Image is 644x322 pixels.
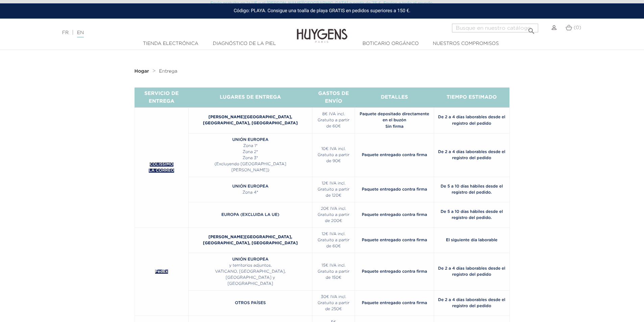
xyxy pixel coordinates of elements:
[317,301,349,311] font: Gratuito a partir de 250€
[214,162,286,166] font: (Excluyendo [GEOGRAPHIC_DATA]
[317,270,349,280] font: Gratuito a partir de 150€
[440,210,503,220] font: De 5 a 10 días hábiles desde el registro del pedido.
[144,91,179,104] font: SERVICIO DE ENTREGA
[220,95,281,100] font: LUGARES DE ENTREGA
[574,25,581,30] font: (0)
[362,238,427,242] font: Paquete entregado contra firma
[203,235,297,245] font: [PERSON_NAME][GEOGRAPHIC_DATA], [GEOGRAPHIC_DATA], [GEOGRAPHIC_DATA]
[525,22,538,31] button: 
[317,238,349,248] font: Gratuito a partir de 60€
[229,264,272,268] font: y territorios adjuntos,
[77,30,84,38] a: EN
[228,282,273,286] font: [GEOGRAPHIC_DATA]
[321,207,346,211] font: 20€ IVA incl.
[137,40,205,47] a: Tienda electrónica
[317,118,349,128] font: Gratuito a partir de 60€
[438,298,505,308] font: De 2 a 4 días laborables desde el registro del pedido
[321,147,346,151] font: 10€ IVA incl.
[159,69,177,74] a: Entrega
[362,301,427,305] font: Paquete entregado contra firma
[210,1,434,6] font: Envío gratuito en la UE y el [PERSON_NAME][GEOGRAPHIC_DATA] a partir de 75 €. Envíos a todo el mu...
[357,40,425,47] a: Boticario orgánico
[215,270,286,280] font: VATICANO, [GEOGRAPHIC_DATA], [GEOGRAPHIC_DATA] y
[362,41,419,46] font: Boticario orgánico
[527,27,535,35] font: 
[62,30,69,35] a: FR
[446,238,498,242] font: El siguiente día laborable
[362,188,427,192] font: Paquete entregado contra firma
[155,270,168,274] font: FedEx
[447,95,497,100] font: TIEMPO ESTIMADO
[210,40,280,47] a: Diagnóstico de la piel
[203,115,297,125] font: [PERSON_NAME][GEOGRAPHIC_DATA], [GEOGRAPHIC_DATA], [GEOGRAPHIC_DATA]
[77,30,84,35] font: EN
[438,115,505,125] font: De 2 a 4 días laborables desde el registro del pedido
[438,150,505,160] font: De 2 a 4 días laborables desde el registro del pedido
[135,69,151,74] a: Hogar
[72,30,74,35] font: |
[150,163,173,167] font: COLISSIMO
[433,41,499,46] font: Nuestros compromisos
[322,112,345,116] font: 8€ IVA incl.
[243,144,258,148] font: Zona 1*
[438,267,505,277] font: De 2 a 4 días laborables desde el registro del pedido
[232,257,268,262] font: UNIÓN EUROPEA
[243,150,258,154] font: Zona 2*
[321,264,345,268] font: 15€ IVA incl.
[297,18,348,44] img: Huygens
[362,153,427,157] font: Paquete entregado contra firma
[321,295,346,299] font: 30€ IVA incl.
[362,270,427,274] font: Paquete entregado contra firma
[318,91,349,104] font: GASTOS DE ENVÍO
[440,184,503,195] font: De 5 a 10 días hábiles desde el registro del pedido.
[321,181,345,185] font: 12€ IVA incl.
[429,40,502,47] a: Nuestros compromisos
[232,138,268,142] font: UNIÓN EUROPEA
[221,213,279,217] font: EUROPA (EXCLUIDA LA UE)
[149,169,174,173] font: LA CORREO
[362,213,427,217] font: Paquete entregado contra firma
[360,112,429,122] font: Paquete depositado directamente en el buzón
[231,168,269,172] font: [PERSON_NAME])
[317,213,349,223] font: Gratuito a partir de 200€
[234,8,410,14] font: Código: PLAYA. Consigue una toalla de playa GRATIS en pedidos superiores a 150 €.
[381,95,408,100] font: DETALLES
[385,125,404,129] font: Sin firma
[321,232,345,236] font: 12€ IVA incl.
[243,156,258,160] font: Zona 3*
[317,153,349,163] font: Gratuito a partir de 90€
[452,24,538,32] input: Buscar
[235,301,266,305] font: OTROS PAÍSES
[135,69,149,74] font: Hogar
[317,188,349,198] font: Gratuito a partir de 120€
[143,41,198,46] font: Tienda electrónica
[159,69,177,74] font: Entrega
[232,184,268,189] font: UNIÓN EUROPEA
[242,191,258,195] font: Zona 4*
[213,41,276,46] font: Diagnóstico de la piel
